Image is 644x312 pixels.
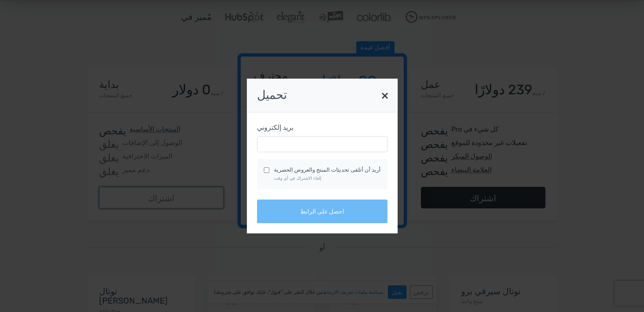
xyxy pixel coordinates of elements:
[274,167,381,173] font: أريد أن أتلقى تحديثات المنتج والعروض الحصرية
[300,208,344,215] font: احصل على الرابط
[381,87,389,103] font: ×
[274,175,321,181] font: إلغاء الاشتراك في أي وقت
[257,123,293,131] font: بريد إلكتروني
[376,83,393,106] button: ×
[257,88,287,102] font: تحميل
[257,200,387,223] button: احصل على الرابط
